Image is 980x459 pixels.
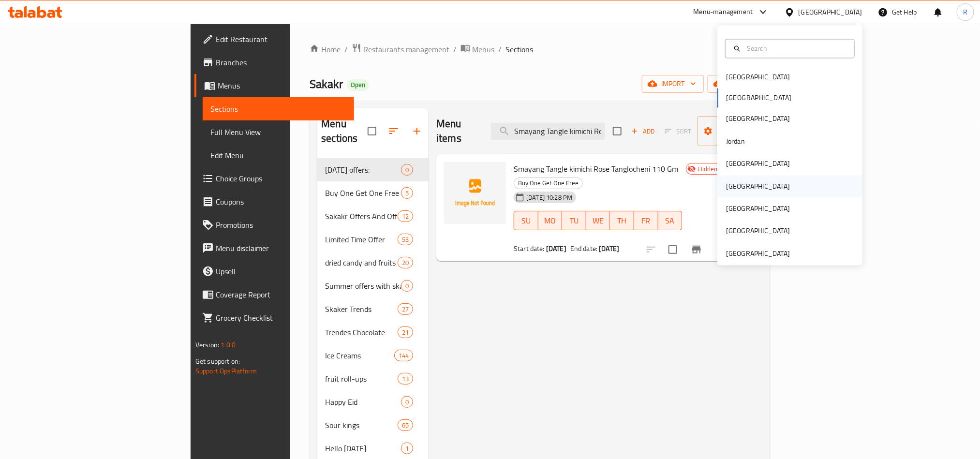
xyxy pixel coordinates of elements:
[398,258,413,267] span: 20
[518,214,534,228] span: SU
[325,326,398,338] span: Trendes Chocolate
[566,214,582,228] span: TU
[627,124,658,139] button: Add
[347,79,369,91] div: Open
[218,80,346,91] span: Menus
[472,44,494,55] span: Menus
[590,214,607,228] span: WE
[317,205,429,228] div: Sakakr Offers And Offers Nearby Dates12
[398,234,413,245] div: items
[325,164,401,176] span: [DATE] offers:
[216,173,346,184] span: Choice Groups
[325,303,398,315] div: Skaker Trends
[195,365,257,377] a: Support.OpsPlatform
[586,211,610,230] button: WE
[401,165,413,175] span: 0
[460,43,494,56] a: Menus
[194,306,354,329] a: Grocery Checklist
[317,158,429,181] div: [DATE] offers:0
[453,44,457,55] li: /
[716,244,728,255] a: Edit menu item
[743,43,848,54] input: Search
[325,419,398,431] div: Sour kings
[398,373,413,385] div: items
[317,251,429,274] div: dried candy and fruits20
[325,210,398,222] span: Sakakr Offers And Offers Nearby Dates
[514,178,582,189] span: Buy One Get One Free
[498,44,502,55] li: /
[194,167,354,190] a: Choice Groups
[726,136,745,147] div: Jordan
[663,239,683,260] span: Select to update
[317,297,429,321] div: Skaker Trends27
[216,33,346,45] span: Edit Restaurant
[317,344,429,367] div: Ice Creams144
[210,103,346,115] span: Sections
[325,257,398,268] span: dried candy and fruits
[726,72,790,83] div: [GEOGRAPHIC_DATA]
[694,6,753,18] div: Menu-management
[726,181,790,192] div: [GEOGRAPHIC_DATA]
[325,164,401,176] div: Monday offers:
[715,78,762,90] span: export
[195,339,219,351] span: Version:
[662,214,679,228] span: SA
[398,326,413,338] div: items
[382,119,405,143] span: Sort sections
[401,396,413,408] div: items
[398,419,413,431] div: items
[203,144,354,167] a: Edit Menu
[325,443,401,454] div: Hello Ramadan
[216,57,346,68] span: Branches
[325,187,401,199] div: Buy One Get One Free
[542,214,559,228] span: MO
[398,212,413,221] span: 12
[395,351,413,360] span: 144
[194,190,354,213] a: Coupons
[347,81,369,89] span: Open
[194,237,354,260] a: Menu disclaimer
[726,159,790,169] div: [GEOGRAPHIC_DATA]
[799,7,862,17] div: [GEOGRAPHIC_DATA]
[514,178,583,189] div: Buy One Get One Free
[203,120,354,144] a: Full Menu View
[317,390,429,414] div: Happy Eid0
[195,355,240,368] span: Get support on:
[210,126,346,138] span: Full Menu View
[203,97,354,120] a: Sections
[694,164,722,174] span: Hidden
[325,396,401,408] span: Happy Eid
[398,305,413,314] span: 27
[627,124,658,139] span: Add item
[638,214,654,228] span: FR
[394,350,413,361] div: items
[607,121,627,141] span: Select section
[325,234,398,245] span: Limited Time Offer
[405,119,429,143] button: Add section
[325,443,401,454] span: Hello [DATE]
[726,204,790,214] div: [GEOGRAPHIC_DATA]
[317,367,429,390] div: fruit roll-ups13
[194,51,354,74] a: Branches
[210,149,346,161] span: Edit Menu
[317,321,429,344] div: Trendes Chocolate21
[398,303,413,315] div: items
[325,350,394,361] span: Ice Creams
[317,274,429,297] div: Summer offers with skakr0
[658,211,683,230] button: SA
[630,126,656,137] span: Add
[658,124,698,139] span: Select section first
[562,211,586,230] button: TU
[216,196,346,207] span: Coupons
[216,266,346,277] span: Upsell
[317,228,429,251] div: Limited Time Offer53
[610,211,634,230] button: TH
[522,193,576,202] span: [DATE] 10:28 PM
[216,219,346,231] span: Promotions
[538,211,563,230] button: MO
[401,187,413,199] div: items
[398,235,413,244] span: 53
[436,117,479,146] h2: Menu items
